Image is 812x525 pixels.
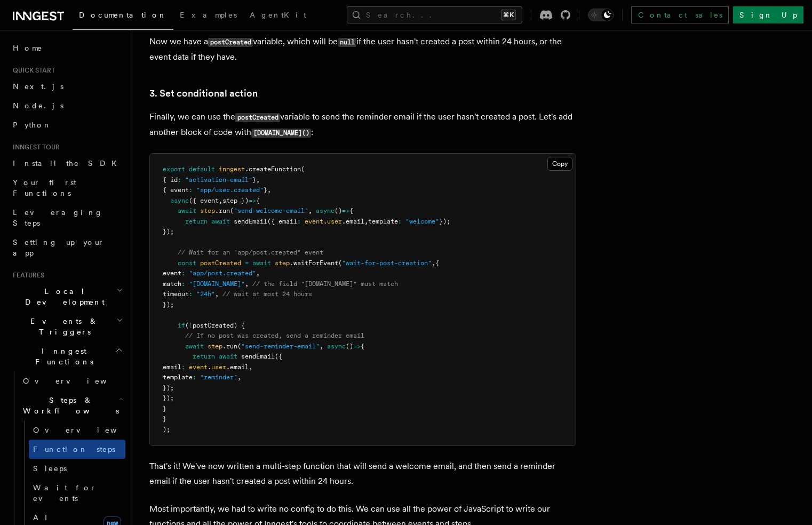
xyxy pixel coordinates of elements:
span: : [189,186,193,194]
span: Python [13,121,52,129]
span: . [323,218,327,225]
span: }); [163,394,174,402]
span: // If no post was created, send a reminder email [185,332,364,339]
a: Wait for events [29,478,125,508]
code: postCreated [235,113,280,122]
span: async [316,207,335,214]
span: => [353,343,361,350]
span: Inngest tour [9,143,60,152]
a: Install the SDK [9,154,125,173]
span: Features [9,271,44,280]
span: postCreated [200,259,241,267]
a: AgentKit [243,3,313,29]
span: = [245,259,249,267]
span: , [219,197,222,204]
span: Leveraging Steps [13,208,103,227]
p: Now we have a variable, which will be if the user hasn't created a post within 24 hours, or the e... [149,34,576,65]
span: return [185,218,208,225]
span: } [163,405,166,412]
span: inngest [219,165,245,173]
span: await [178,207,196,214]
span: "reminder" [200,373,237,381]
span: Local Development [9,286,116,307]
a: Function steps [29,440,125,459]
span: user [327,218,342,225]
span: () [335,207,342,214]
span: await [219,353,237,360]
span: : [189,290,193,298]
span: ! [189,322,193,329]
span: return [193,353,215,360]
span: ({ email [267,218,297,225]
a: Next.js [9,77,125,96]
span: .run [222,343,237,350]
a: Home [9,38,125,58]
span: user [211,363,226,371]
button: Steps & Workflows [19,391,125,420]
span: : [398,218,402,225]
kbd: ⌘K [501,10,516,20]
a: Sign Up [733,6,803,23]
span: Documentation [79,11,167,19]
a: Leveraging Steps [9,203,125,233]
span: } [163,415,166,423]
span: export [163,165,185,173]
span: : [297,218,301,225]
span: , [249,363,252,371]
span: : [193,373,196,381]
span: , [267,186,271,194]
a: Node.js [9,96,125,115]
span: "wait-for-post-creation" [342,259,432,267]
a: Examples [173,3,243,29]
button: Toggle dark mode [588,9,614,21]
span: email [163,363,181,371]
span: }); [163,228,174,235]
span: Quick start [9,66,55,75]
span: step [275,259,290,267]
span: event [189,363,208,371]
span: { [361,343,364,350]
span: , [308,207,312,214]
span: .createFunction [245,165,301,173]
span: Function steps [33,445,115,454]
span: "[DOMAIN_NAME]" [189,280,245,288]
a: Setting up your app [9,233,125,262]
span: ( [185,322,189,329]
span: if [178,322,185,329]
span: Overview [23,377,133,385]
span: "activation-email" [185,176,252,184]
span: ); [163,426,170,433]
span: , [215,290,219,298]
span: Overview [33,426,143,434]
a: Overview [29,420,125,440]
button: Events & Triggers [9,312,125,341]
p: That's it! We've now written a multi-step function that will send a welcome email, and then send ... [149,459,576,489]
span: "app/user.created" [196,186,264,194]
span: postCreated) { [193,322,245,329]
a: Overview [19,371,125,391]
span: async [327,343,346,350]
span: event [163,269,181,277]
span: step [208,343,222,350]
span: await [185,343,204,350]
span: , [256,269,260,277]
span: default [189,165,215,173]
span: Node.js [13,101,63,110]
span: : [181,363,185,371]
span: ( [301,165,305,173]
span: match [163,280,181,288]
span: timeout [163,290,189,298]
code: postCreated [208,38,253,47]
a: Sleeps [29,459,125,478]
code: [DOMAIN_NAME]() [251,129,311,138]
span: Examples [180,11,237,19]
p: Finally, we can use the variable to send the reminder email if the user hasn't created a post. Le... [149,109,576,140]
span: AgentKit [250,11,306,19]
span: step }) [222,197,249,204]
span: ( [237,343,241,350]
span: { id [163,176,178,184]
a: 3. Set conditional action [149,86,258,101]
span: // the field "[DOMAIN_NAME]" must match [252,280,398,288]
span: "welcome" [405,218,439,225]
span: .waitForEvent [290,259,338,267]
